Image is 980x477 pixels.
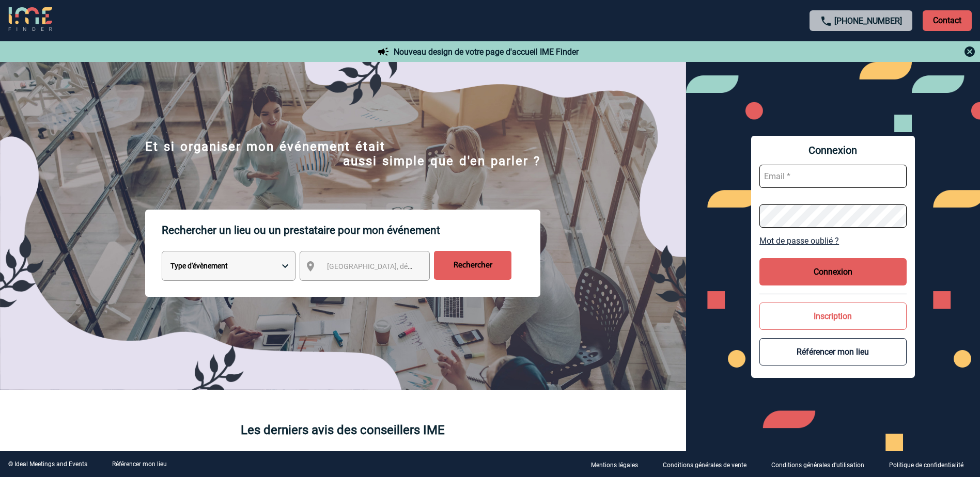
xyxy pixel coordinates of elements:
[327,262,471,271] span: [GEOGRAPHIC_DATA], département, région...
[771,462,864,469] p: Conditions générales d'utilisation
[759,258,907,285] button: Connexion
[759,236,907,246] a: Mot de passe oublié ?
[834,16,902,26] a: [PHONE_NUMBER]
[591,462,638,469] p: Mentions légales
[763,459,881,469] a: Conditions générales d'utilisation
[162,210,540,251] p: Rechercher un lieu ou un prestataire pour mon événement
[583,459,655,469] a: Mentions légales
[881,459,980,469] a: Politique de confidentialité
[655,459,763,469] a: Conditions générales de vente
[663,462,746,469] p: Conditions générales de vente
[8,460,87,468] div: © Ideal Meetings and Events
[112,460,167,468] a: Référencer mon lieu
[434,251,511,280] input: Rechercher
[923,10,972,31] p: Contact
[759,338,907,365] button: Référencer mon lieu
[759,144,907,156] span: Connexion
[759,303,907,330] button: Inscription
[820,15,832,27] img: call-24-px.png
[889,462,963,469] p: Politique de confidentialité
[759,165,907,188] input: Email *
